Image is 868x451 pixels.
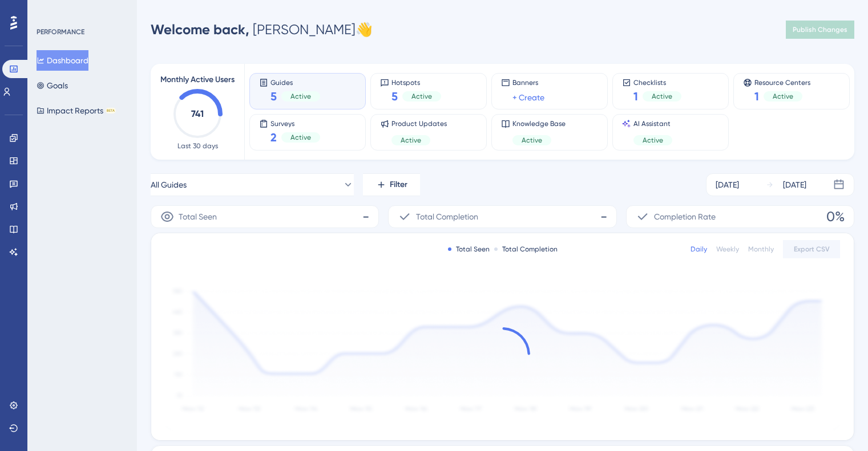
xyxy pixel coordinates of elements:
span: Active [401,136,421,145]
span: Total Seen [179,210,217,224]
span: Publish Changes [793,25,847,34]
span: Welcome back, [151,21,249,38]
button: Impact ReportsBETA [37,100,116,121]
div: BETA [106,108,116,113]
span: Completion Rate [654,210,716,224]
span: 1 [754,88,759,104]
span: Active [652,92,672,101]
span: All Guides [151,178,187,192]
button: Dashboard [37,50,88,71]
span: Product Updates [391,119,447,128]
span: Total Completion [416,210,478,224]
span: 2 [271,129,277,145]
div: PERFORMANCE [37,27,84,36]
span: Banners [512,78,544,87]
text: 741 [191,108,204,119]
button: Export CSV [783,240,840,258]
span: 1 [633,88,638,104]
span: Guides [271,78,320,86]
span: Last 30 days [177,141,218,151]
div: Weekly [716,245,739,254]
span: Surveys [271,119,320,127]
span: AI Assistant [633,119,672,128]
span: Filter [390,178,407,192]
span: 5 [391,88,398,104]
span: - [362,208,369,226]
span: Active [411,92,432,101]
a: + Create [512,91,544,104]
span: Active [643,136,663,145]
span: 5 [271,88,277,104]
span: Active [522,136,542,145]
span: 0% [826,208,845,226]
span: Monthly Active Users [160,73,235,87]
div: [DATE] [716,178,739,192]
span: Export CSV [794,245,830,254]
div: Monthly [748,245,774,254]
span: Active [290,92,311,101]
span: - [600,208,607,226]
span: Checklists [633,78,681,86]
button: Filter [363,173,420,196]
button: Publish Changes [786,21,854,39]
span: Hotspots [391,78,441,86]
span: Resource Centers [754,78,810,86]
div: Total Seen [448,245,490,254]
div: Total Completion [494,245,558,254]
span: Active [773,92,793,101]
button: All Guides [151,173,354,196]
div: [DATE] [783,178,806,192]
button: Goals [37,75,68,96]
div: [PERSON_NAME] 👋 [151,21,373,39]
span: Active [290,133,311,142]
span: Knowledge Base [512,119,566,128]
div: Daily [691,245,707,254]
